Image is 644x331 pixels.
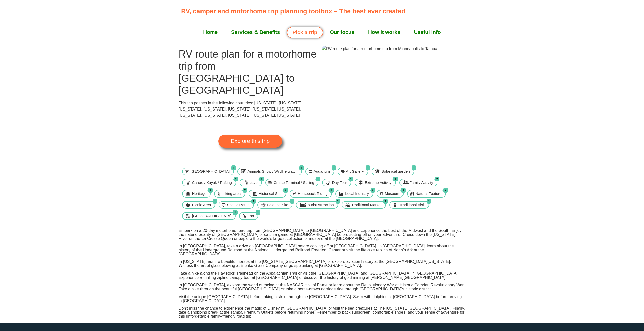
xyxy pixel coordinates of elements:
[287,27,323,38] a: Pick a trip
[179,101,302,117] span: This trip passes in the following countries: [US_STATE], [US_STATE], [US_STATE], [US_STATE], [US_...
[189,169,231,174] span: [GEOGRAPHIC_DATA]
[272,180,315,186] span: Cruise Terminal / Sailing
[257,191,283,197] span: Historical Site
[208,188,213,193] span: 1
[246,213,255,219] span: Zoo
[407,26,448,38] a: Useful Info
[329,188,334,193] span: 1
[191,213,232,219] span: [GEOGRAPHIC_DATA]
[191,180,233,186] span: Canoe / Kayak / Rafting
[256,210,260,215] span: 1
[251,199,256,204] span: 1
[246,169,299,174] span: Animals Show / Wildlife watch
[181,6,466,16] p: RV, camper and motorhome trip planning toolbox – The best ever created
[259,177,264,182] span: 1
[179,260,465,268] p: In [US_STATE], admire beautiful horses at the [US_STATE][GEOGRAPHIC_DATA] or explore aviation his...
[299,165,304,170] span: 1
[181,26,463,38] nav: Menu
[243,188,247,193] span: 2
[231,165,236,170] span: 1
[316,177,320,182] span: 1
[226,202,251,208] span: Scenic Route
[218,135,282,148] a: Explore this trip
[221,191,242,197] span: hiking area
[427,199,431,204] span: 1
[401,188,406,193] span: 1
[191,191,208,197] span: Heritage
[266,202,289,208] span: Science Site
[364,180,393,186] span: Extreme Activity
[283,188,288,193] span: 2
[366,165,370,170] span: 1
[384,191,401,197] span: Museum
[233,210,237,215] span: 1
[414,191,443,197] span: Natural Feature
[179,306,465,318] p: Don't miss the chance to experience the magic of Disney at [GEOGRAPHIC_DATA] or visit the sea cre...
[312,169,331,174] span: Aquarium
[248,180,259,186] span: cave
[371,188,375,193] span: 2
[361,26,407,38] a: How it works
[350,202,383,208] span: Traditional Market
[179,48,322,96] h1: RV route plan for a motorhome trip from [GEOGRAPHIC_DATA] to [GEOGRAPHIC_DATA]
[213,199,217,204] span: 1
[191,202,212,208] span: Picnic Area
[383,199,388,204] span: 1
[196,26,224,38] a: Home
[336,199,340,204] span: 2
[398,202,426,208] span: Traditional Visit
[344,191,370,197] span: Local Industry
[179,244,465,256] p: In [GEOGRAPHIC_DATA], take a drive on [GEOGRAPHIC_DATA] before cooling off at [GEOGRAPHIC_DATA]. ...
[290,199,294,204] span: 1
[443,188,448,193] span: 2
[179,295,465,303] p: Visit the unique [GEOGRAPHIC_DATA] before taking a stroll through the [GEOGRAPHIC_DATA]. Swim wit...
[435,177,439,182] span: 2
[331,180,348,186] span: Day Tour
[179,283,465,291] p: In [GEOGRAPHIC_DATA], explore the world of racing at the NASCAR Hall of Fame or learn about the R...
[412,165,416,170] span: 1
[332,165,336,170] span: 1
[179,271,465,280] p: Take a hike along the Hay Rock Trailhead on the Appalachian Trail or visit the [GEOGRAPHIC_DATA] ...
[305,202,335,208] span: Tourist Attraction
[234,177,238,182] span: 1
[231,138,270,144] span: Explore this trip
[345,169,365,174] span: Art Gallery
[179,229,465,241] p: Embark on a 20-day motorhome road trip from [GEOGRAPHIC_DATA] to [GEOGRAPHIC_DATA] and experience...
[408,180,434,186] span: Family Activity
[297,191,329,197] span: Horseback Riding
[393,177,398,182] span: 1
[322,46,437,52] img: RV route plan for a motorhome trip from Minneapolis to Tampa
[349,177,353,182] span: 1
[323,26,361,38] a: Our focus
[380,169,411,174] span: Botanical garden
[224,26,287,38] a: Services & Benefits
